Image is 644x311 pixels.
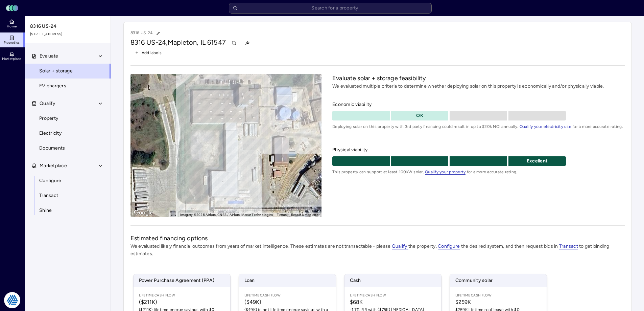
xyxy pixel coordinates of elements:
span: $259K [455,298,541,306]
a: Open this area in Google Maps (opens a new window) [132,208,154,217]
span: Evaluate [40,52,58,60]
span: Configure [438,243,460,249]
span: Configure [39,177,61,184]
span: Lifetime Cash Flow [455,293,541,298]
span: Add labels [142,49,162,56]
span: Mapleton, IL 61547 [168,38,226,46]
span: Properties [4,41,20,45]
span: Community solar [450,274,547,287]
span: Transact [39,192,58,199]
span: Imagery ©2025 Airbus, CNES / Airbus, Maxar Technologies [180,213,273,217]
span: Lifetime Cash Flow [350,293,436,298]
span: Property [39,115,58,122]
input: Search for a property [229,3,432,14]
span: Physical viability [332,146,624,154]
a: Transact [559,243,578,249]
p: 8316 US-24 [130,29,163,38]
span: Deploying solar on this property with 3rd party financing could result in up to $20k NOI annually... [332,123,624,130]
span: Qualify your property [425,170,466,175]
span: $68K [350,298,436,306]
button: Add labels [130,48,166,57]
span: Power Purchase Agreement (PPA) [134,274,230,287]
span: Economic viability [332,101,624,108]
a: Configure [24,173,111,188]
p: We evaluated likely financial outcomes from years of market intelligence. These estimates are not... [130,243,625,258]
p: Excellent [508,157,566,165]
a: Configure [438,243,460,249]
a: Qualify your property [425,170,466,174]
a: Documents [24,141,111,156]
img: Tradition Energy [4,292,20,308]
button: Evaluate [25,49,111,64]
span: Cash [344,274,441,287]
span: Electricity [39,130,62,137]
span: Marketplace [40,162,67,170]
span: Loan [239,274,336,287]
span: Solar + storage [39,67,73,75]
a: Solar + storage [24,64,111,79]
span: Qualify [40,100,55,107]
span: ($211K) [139,298,225,306]
a: Qualify [392,243,408,249]
a: EV chargers [24,79,111,93]
span: 8316 US-24 [30,23,106,30]
span: Transact [559,243,578,249]
a: Property [24,111,111,126]
span: Qualify [392,243,408,249]
span: [STREET_ADDRESS] [30,31,106,37]
a: Shine [24,203,111,218]
a: Report a map error [291,213,320,217]
span: Marketplace [2,57,21,61]
img: Google [132,208,154,217]
span: Documents [39,145,65,152]
a: Terms [277,213,287,217]
p: We evaluated multiple criteria to determine whether deploying solar on this property is economica... [332,83,624,90]
span: ($49K) [244,298,330,306]
a: Transact [24,188,111,203]
span: This property can support at least 100kW solar. for a more accurate rating. [332,169,624,175]
button: Marketplace [25,158,111,173]
span: Home [7,24,17,28]
span: Qualify your electricity use [520,124,571,129]
button: Qualify [25,96,111,111]
span: Shine [39,207,52,214]
button: Keyboard shortcuts [171,213,176,216]
h2: Estimated financing options [130,234,625,243]
span: EV chargers [39,82,66,90]
span: Lifetime Cash Flow [139,293,225,298]
p: OK [391,112,449,119]
span: 8316 US-24, [130,38,168,46]
a: Qualify your electricity use [520,124,571,129]
a: Electricity [24,126,111,141]
h2: Evaluate solar + storage feasibility [332,74,624,83]
span: Lifetime Cash Flow [244,293,330,298]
